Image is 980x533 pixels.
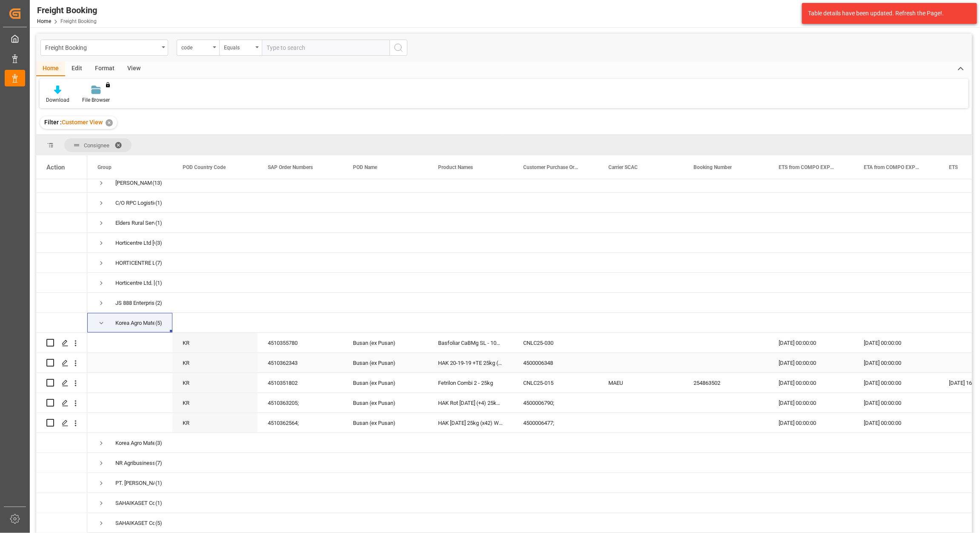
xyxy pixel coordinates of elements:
div: code [181,42,210,52]
button: search button [390,40,407,56]
span: (1) [155,273,162,293]
div: [DATE] 00:00:00 [768,333,854,352]
div: KR [172,413,258,433]
div: CNLC25-015 [513,373,598,393]
div: Press SPACE to select this row. [36,413,87,433]
span: (1) [155,493,162,513]
div: HAK 20-19-19 +TE 25kg (x48) WW [428,353,513,373]
span: Carrier SCAC [608,164,638,170]
div: [DATE] 00:00:00 [768,353,854,373]
span: Customer Purchase Order Numbers [523,164,580,170]
div: KR [172,393,258,413]
div: Format [89,62,121,76]
span: ETS [949,164,958,170]
div: [DATE] 00:00:00 [768,413,854,433]
div: Press SPACE to select this row. [36,493,87,513]
div: HAK [DATE] 25kg (x42) WW; [428,413,513,433]
div: SAHAIKASET Co., Ltd., [STREET_ADDRESS] [115,513,155,533]
div: Busan (ex Pusan) [343,413,428,433]
span: Customer View [62,119,103,126]
span: (7) [155,253,162,273]
div: Basfoliar CaBMg SL - 1000L IBC [428,333,513,352]
div: KR [172,373,258,393]
a: Home [37,18,51,24]
div: Press SPACE to select this row. [36,333,87,353]
div: [DATE] 00:00:00 [854,413,939,433]
div: ✕ [106,119,113,126]
div: 254863502 [683,373,768,393]
div: Elders Rural Services [115,213,155,233]
div: 4500006348 [513,353,598,373]
div: Press SPACE to select this row. [36,513,87,533]
div: Press SPACE to select this row. [36,353,87,373]
div: Fetrilon Combi 2 - 25kg [428,373,513,393]
span: (5) [155,313,162,333]
span: Group [97,164,112,170]
div: 4510362343 [258,353,343,373]
div: [DATE] 00:00:00 [854,353,939,373]
span: Product Names [438,164,473,170]
div: 4510363205; [258,393,343,413]
div: Press SPACE to select this row. [36,313,87,333]
div: NR Agribusiness Pvt Ltd [115,453,155,473]
div: [DATE] 00:00:00 [768,373,854,393]
span: Consignee [84,142,109,149]
span: (1) [155,473,162,493]
span: Filter : [44,119,62,126]
span: (3) [155,233,162,253]
div: MAEU [598,373,683,393]
div: Korea Agro Materials Corp., [STREET_ADDRESS][PERSON_NAME] [115,433,155,453]
div: 4510362564; [258,413,343,433]
button: open menu [177,40,219,56]
span: (2) [155,293,162,313]
button: open menu [40,40,168,56]
div: Press SPACE to select this row. [36,473,87,493]
span: ETA from COMPO EXPERT [864,164,921,170]
div: Horticentre Ltd [GEOGRAPHIC_DATA] [115,233,155,253]
input: Type to search [262,40,390,56]
span: SAP Order Numbers [268,164,313,170]
button: open menu [219,40,262,56]
div: SAHAIKASET Co., Ltd. [115,493,155,513]
div: Action [46,163,65,171]
div: CNLC25-030 [513,333,598,352]
div: PT. [PERSON_NAME] AgriCare, [STREET_ADDRESS] [115,473,155,493]
span: ETS from COMPO EXPERT [779,164,836,170]
div: Horticentre Ltd. [GEOGRAPHIC_DATA] [115,273,155,293]
div: Busan (ex Pusan) [343,333,428,352]
div: HORTICENTRE LTD. [115,253,155,273]
div: Busan (ex Pusan) [343,393,428,413]
div: Press SPACE to select this row. [36,433,87,453]
span: (1) [155,193,162,213]
div: JS 888 Enterprise Co. Ltd. [115,293,155,313]
span: (1) [155,213,162,233]
div: 4500006477; [513,413,598,433]
div: 4510355780 [258,333,343,352]
div: [DATE] 00:00:00 [854,373,939,393]
span: POD Name [353,164,377,170]
div: Press SPACE to select this row. [36,253,87,273]
div: [DATE] 00:00:00 [854,333,939,352]
div: Press SPACE to select this row. [36,293,87,313]
div: Press SPACE to select this row. [36,193,87,213]
div: Press SPACE to select this row. [36,453,87,473]
span: Booking Number [693,164,732,170]
span: (5) [155,513,162,533]
div: Press SPACE to select this row. [36,393,87,413]
div: Press SPACE to select this row. [36,233,87,253]
div: Press SPACE to select this row. [36,173,87,193]
div: Equals [224,42,253,52]
div: Edit [65,62,89,76]
div: Download [46,96,69,104]
div: [DATE] 00:00:00 [768,393,854,413]
span: (3) [155,433,162,453]
div: KR [172,353,258,373]
div: HAK Rot [DATE] (+4) 25kg (x48) INT; [428,393,513,413]
div: [DATE] 00:00:00 [854,393,939,413]
span: (7) [155,453,162,473]
div: Freight Booking [45,42,159,52]
div: C/O RPC Logistics [115,193,155,213]
div: 4500006790; [513,393,598,413]
div: Freight Booking [37,4,97,17]
span: (13) [152,173,162,193]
